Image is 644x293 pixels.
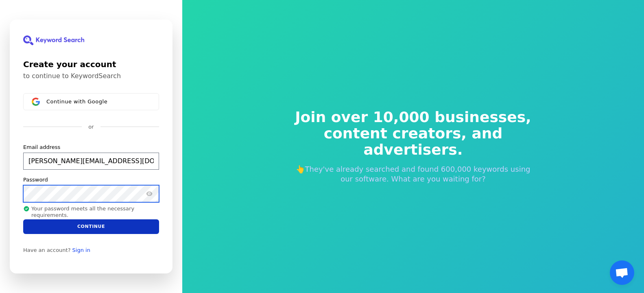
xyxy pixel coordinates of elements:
img: Sign in with Google [32,98,40,106]
label: Password [23,176,48,184]
span: Have an account? [23,247,71,254]
span: content creators, and advertisers. [290,125,537,158]
span: Join over 10,000 businesses, [290,109,537,125]
label: Email address [23,144,60,151]
p: or [88,123,94,131]
h1: Create your account [23,58,159,70]
button: Sign in with GoogleContinue with Google [23,93,159,110]
button: Show password [144,189,154,199]
button: Continue [23,219,159,234]
img: KeywordSearch [23,35,84,45]
a: Sign in [72,247,90,254]
p: to continue to KeywordSearch [23,72,159,80]
p: Your password meets all the necessary requirements. [23,206,159,219]
a: Open chat [610,260,634,285]
p: 👆They've already searched and found 600,000 keywords using our software. What are you waiting for? [290,164,537,184]
span: Continue with Google [46,98,107,105]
